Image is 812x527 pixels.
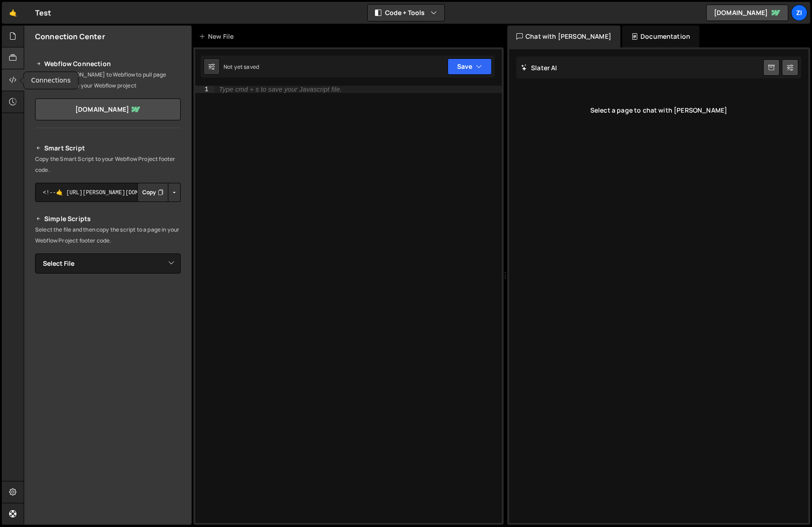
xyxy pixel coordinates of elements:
[35,183,181,202] textarea: <!--🤙 [URL][PERSON_NAME][DOMAIN_NAME]> <script>document.addEventListener("DOMContentLoaded", func...
[706,5,788,21] a: [DOMAIN_NAME]
[622,26,699,47] div: Documentation
[35,377,182,459] iframe: YouTube video player
[219,86,342,93] div: Type cmd + s to save your Javascript file.
[137,183,168,202] button: Copy
[35,69,181,91] p: Connect [PERSON_NAME] to Webflow to pull page information from your Webflow project
[35,58,181,69] h2: Webflow Connection
[368,5,444,21] button: Code + Tools
[137,183,181,202] div: Button group with nested dropdown
[791,5,807,21] a: Zi
[35,98,181,120] a: [DOMAIN_NAME]
[24,72,78,89] div: Connections
[35,289,182,371] iframe: YouTube video player
[35,213,181,224] h2: Simple Scripts
[35,7,52,18] div: Test
[521,63,557,72] h2: Slater AI
[2,2,24,24] a: 🤙
[35,31,105,41] h2: Connection Center
[507,26,620,47] div: Chat with [PERSON_NAME]
[35,224,181,246] p: Select the file and then copy the script to a page in your Webflow Project footer code.
[195,86,214,93] div: 1
[35,154,181,176] p: Copy the Smart Script to your Webflow Project footer code.
[448,58,492,75] button: Save
[224,63,259,71] div: Not yet saved
[516,92,801,129] div: Select a page to chat with [PERSON_NAME]
[35,143,181,154] h2: Smart Script
[199,32,237,41] div: New File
